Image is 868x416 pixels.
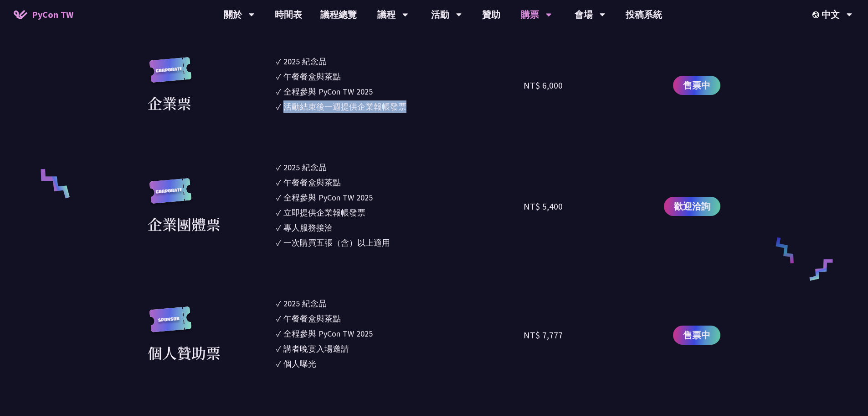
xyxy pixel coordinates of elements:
[5,3,82,26] a: PyCon TW
[276,176,524,189] li: ✓
[283,100,406,113] div: 活動結束後一週提供企業報帳發票
[283,176,341,189] div: 午餐餐盒與茶點
[524,79,563,92] div: NT$ 6,000
[812,11,822,18] img: Locale Icon
[276,55,524,68] li: ✓
[276,358,524,370] li: ✓
[276,297,524,310] li: ✓
[283,237,390,249] div: 一次購買五張（含）以上適用
[683,328,710,342] span: 售票中
[32,8,73,21] span: PyCon TW
[283,70,341,83] div: 午餐餐盒與茶點
[276,85,524,98] li: ✓
[276,237,524,249] li: ✓
[283,221,333,234] div: 專人服務接洽
[283,191,373,204] div: 全程參與 PyCon TW 2025
[148,342,221,363] div: 個人贊助票
[148,213,221,235] div: 企業團體票
[148,178,193,213] img: corporate.a587c14.svg
[283,297,327,310] div: 2025 紀念品
[276,161,524,174] li: ✓
[148,92,191,114] div: 企業票
[683,79,710,92] span: 售票中
[148,306,193,342] img: sponsor.43e6a3a.svg
[283,85,373,98] div: 全程參與 PyCon TW 2025
[664,197,720,216] a: 歡迎洽詢
[674,200,710,213] span: 歡迎洽詢
[524,328,563,342] div: NT$ 7,777
[524,200,563,213] div: NT$ 5,400
[283,312,341,325] div: 午餐餐盒與茶點
[276,100,524,113] li: ✓
[276,327,524,340] li: ✓
[14,10,27,19] img: Home icon of PyCon TW 2025
[673,76,720,95] a: 售票中
[283,161,327,174] div: 2025 紀念品
[276,342,524,355] li: ✓
[283,342,349,355] div: 講者晚宴入場邀請
[276,312,524,325] li: ✓
[276,70,524,83] li: ✓
[283,55,327,68] div: 2025 紀念品
[673,326,720,345] a: 售票中
[148,57,193,92] img: corporate.a587c14.svg
[283,206,365,219] div: 立即提供企業報帳發票
[283,358,316,370] div: 個人曝光
[276,206,524,219] li: ✓
[283,327,373,340] div: 全程參與 PyCon TW 2025
[276,221,524,234] li: ✓
[276,191,524,204] li: ✓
